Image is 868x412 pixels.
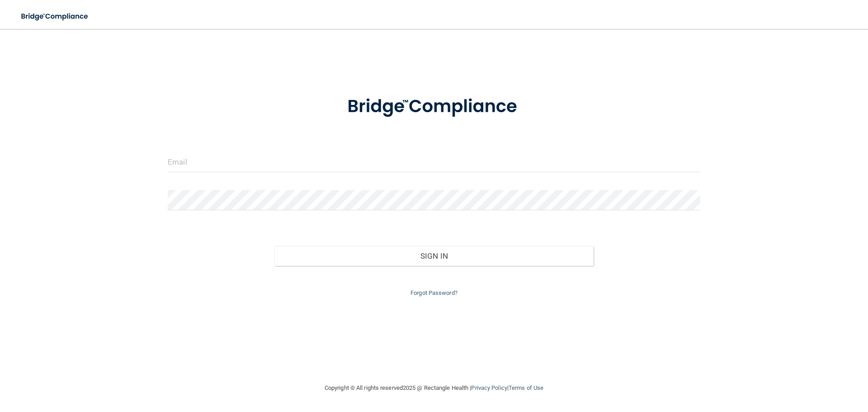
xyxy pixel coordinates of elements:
[14,7,97,26] img: bridge_compliance_login_screen.278c3ca4.svg
[471,384,507,391] a: Privacy Policy
[274,246,594,266] button: Sign In
[168,152,700,172] input: Email
[329,83,539,130] img: bridge_compliance_login_screen.278c3ca4.svg
[410,289,458,296] a: Forgot Password?
[269,374,599,403] div: Copyright © All rights reserved 2025 @ Rectangle Health | |
[509,384,543,391] a: Terms of Use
